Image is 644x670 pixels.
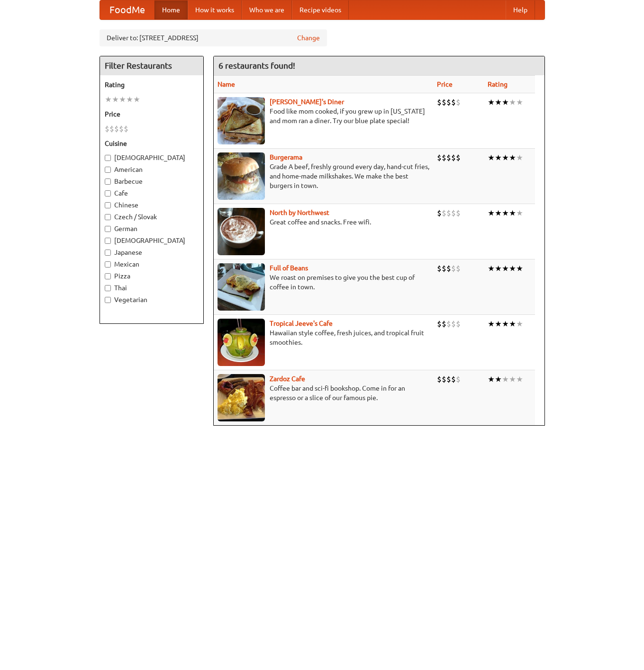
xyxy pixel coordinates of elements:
[502,263,509,274] li: ★
[218,217,429,227] p: Great coffee and snacks. Free wifi.
[105,297,111,303] input: Vegetarian
[446,152,451,163] li: $
[105,238,111,244] input: [DEMOGRAPHIC_DATA]
[509,97,516,107] li: ★
[451,374,456,384] li: $
[105,259,199,269] label: Mexican
[488,319,495,329] li: ★
[100,29,327,46] div: Deliver to: [STREET_ADDRESS]
[292,0,349,19] a: Recipe videos
[105,155,111,161] input: [DEMOGRAPHIC_DATA]
[442,152,446,163] li: $
[437,263,442,274] li: $
[105,212,199,222] label: Czech / Slovak
[270,264,308,272] a: Full of Beans
[218,97,265,144] img: sallys.jpg
[297,33,320,43] a: Change
[437,97,442,107] li: $
[105,177,199,186] label: Barbecue
[270,375,305,383] a: Zardoz Cafe
[218,152,265,200] img: burgerama.jpg
[495,374,502,384] li: ★
[495,263,502,274] li: ★
[488,374,495,384] li: ★
[112,94,119,105] li: ★
[456,319,461,329] li: $
[105,200,199,210] label: Chinese
[133,94,140,105] li: ★
[105,202,111,208] input: Chinese
[509,374,516,384] li: ★
[218,384,429,402] p: Coffee bar and sci-fi bookshop. Come in for an espresso or a slice of our famous pie.
[114,124,119,134] li: $
[109,124,114,134] li: $
[270,153,302,161] b: Burgerama
[218,374,265,421] img: zardoz.jpg
[442,263,446,274] li: $
[218,328,429,347] p: Hawaiian style coffee, fresh juices, and tropical fruit smoothies.
[218,319,265,366] img: jeeves.jpg
[105,214,111,220] input: Czech / Slovak
[100,56,203,75] h4: Filter Restaurants
[509,152,516,163] li: ★
[126,94,133,105] li: ★
[442,97,446,107] li: $
[218,107,429,125] p: Food like mom cooked, if you grew up in [US_STATE] and mom ran a diner. Try our blue plate special!
[218,80,235,88] a: Name
[495,152,502,163] li: ★
[451,97,456,107] li: $
[218,61,295,70] ng-pluralize: 6 restaurants found!
[105,109,199,119] h5: Price
[451,152,456,163] li: $
[270,209,329,216] a: North by Northwest
[488,208,495,218] li: ★
[124,124,128,134] li: $
[502,152,509,163] li: ★
[495,97,502,107] li: ★
[442,208,446,218] li: $
[270,320,333,327] a: Tropical Jeeve's Cafe
[437,374,442,384] li: $
[502,97,509,107] li: ★
[516,152,523,163] li: ★
[105,179,111,185] input: Barbecue
[105,190,111,197] input: Cafe
[218,273,429,292] p: We roast on premises to give you the best cup of coffee in town.
[446,319,451,329] li: $
[516,97,523,107] li: ★
[456,263,461,274] li: $
[516,319,523,329] li: ★
[270,98,344,106] a: [PERSON_NAME]'s Diner
[451,319,456,329] li: $
[442,374,446,384] li: $
[495,319,502,329] li: ★
[446,208,451,218] li: $
[437,208,442,218] li: $
[105,224,199,233] label: German
[456,97,461,107] li: $
[188,0,242,19] a: How it works
[502,374,509,384] li: ★
[509,208,516,218] li: ★
[242,0,292,19] a: Who we are
[105,283,199,293] label: Thai
[105,94,112,105] li: ★
[488,263,495,274] li: ★
[437,319,442,329] li: $
[456,208,461,218] li: $
[502,208,509,218] li: ★
[446,97,451,107] li: $
[442,319,446,329] li: $
[456,374,461,384] li: $
[105,124,109,134] li: $
[105,295,199,304] label: Vegetarian
[119,124,124,134] li: $
[218,208,265,255] img: north.jpg
[451,263,456,274] li: $
[451,208,456,218] li: $
[495,208,502,218] li: ★
[218,263,265,311] img: beans.jpg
